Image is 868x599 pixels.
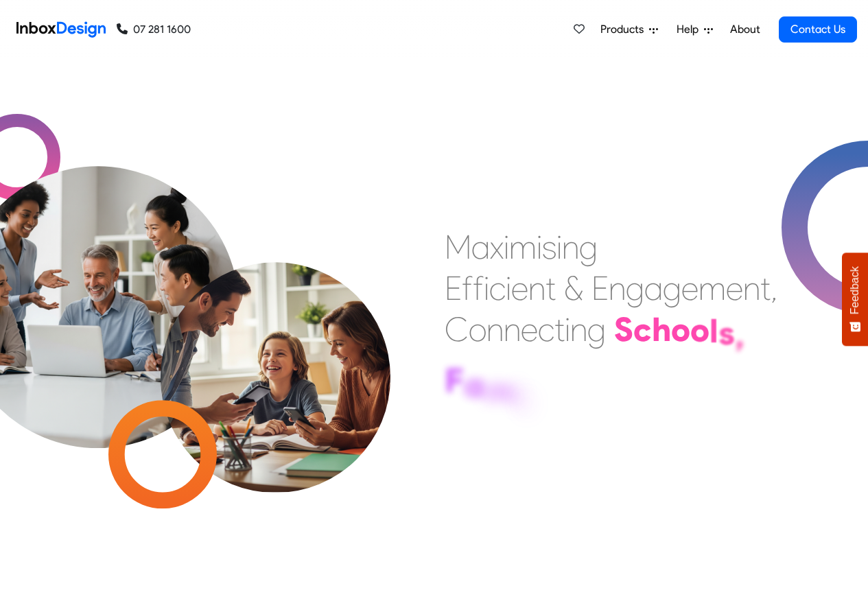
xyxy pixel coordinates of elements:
div: E [591,268,609,309]
a: 07 281 1600 [117,21,191,38]
div: f [462,268,473,309]
div: e [681,268,699,309]
div: i [537,226,542,268]
div: a [644,268,663,309]
div: c [538,309,554,350]
div: t [546,268,556,309]
div: s [718,312,735,353]
img: parents_with_child.png [132,205,419,493]
div: S [614,309,633,350]
div: o [690,309,709,350]
button: Feedback - Show survey [842,252,868,346]
div: s [542,226,556,268]
div: n [562,226,579,268]
a: Contact Us [779,16,857,43]
div: i [506,268,511,309]
a: About [726,16,764,43]
div: m [509,226,537,268]
div: i [504,226,509,268]
div: t [554,309,565,350]
div: f [473,268,484,309]
div: g [663,268,681,309]
div: a [464,364,484,406]
div: l [522,382,531,423]
div: g [587,309,606,350]
div: & [564,268,583,309]
span: Products [600,21,649,38]
a: Help [671,16,718,43]
div: o [671,309,690,350]
span: Help [677,21,704,38]
div: i [513,375,522,416]
div: i [565,309,570,350]
div: t [760,268,771,309]
div: n [570,309,587,350]
div: F [445,360,464,401]
div: o [469,309,486,350]
div: e [511,268,528,309]
div: c [489,268,506,309]
div: l [709,310,718,351]
div: c [633,309,652,350]
div: C [445,309,469,350]
div: e [521,309,538,350]
div: x [490,226,504,268]
div: h [652,309,671,350]
div: Maximising Efficient & Engagement, Connecting Schools, Families, and Students. [445,226,777,432]
div: n [609,268,626,309]
div: g [626,268,644,309]
div: i [531,390,540,432]
div: m [699,268,726,309]
div: , [735,315,744,356]
div: M [445,226,471,268]
div: n [743,268,760,309]
div: i [556,226,562,268]
div: e [726,268,743,309]
div: n [486,309,504,350]
div: i [484,268,489,309]
div: , [771,268,777,309]
div: n [528,268,546,309]
span: Feedback [849,266,861,314]
a: Products [595,16,664,43]
div: m [484,369,513,410]
div: g [579,226,598,268]
div: n [504,309,521,350]
div: E [445,268,462,309]
div: a [471,226,490,268]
